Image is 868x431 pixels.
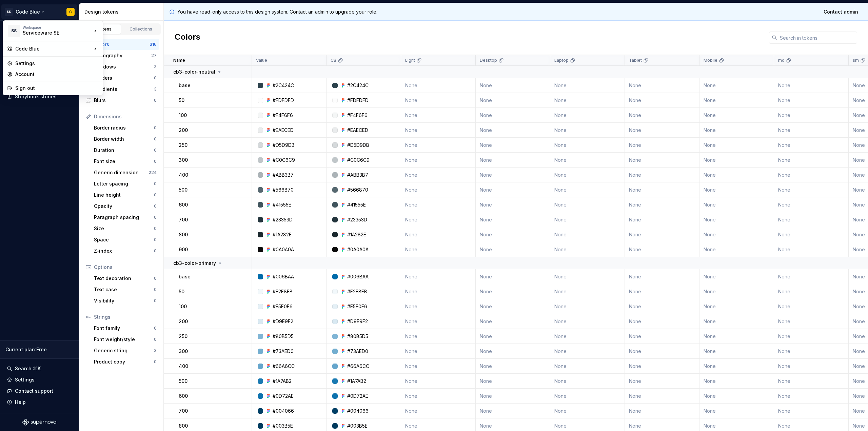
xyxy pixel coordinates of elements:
div: Sign out [15,85,99,92]
div: Code Blue [15,45,92,52]
div: Workspace [23,25,92,30]
div: Account [15,71,99,78]
div: SS [8,25,20,37]
div: Settings [15,60,99,67]
div: Serviceware SE [23,30,80,36]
